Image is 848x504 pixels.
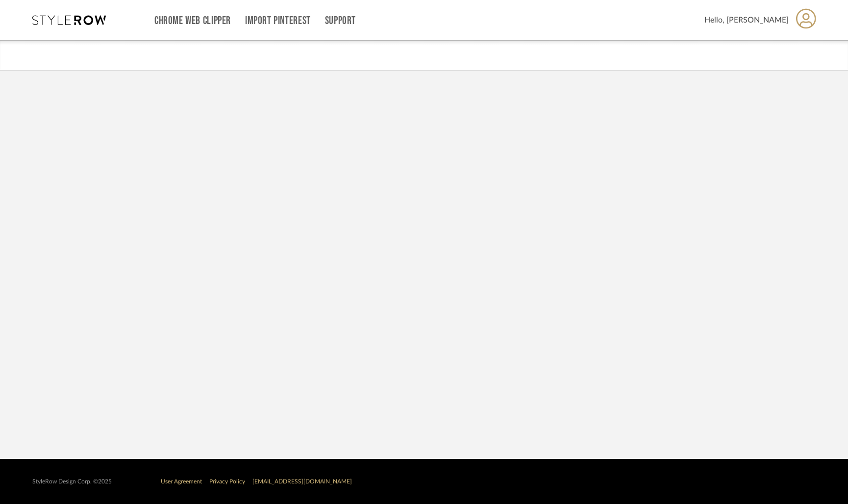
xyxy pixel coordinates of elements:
[252,479,352,484] a: [EMAIL_ADDRESS][DOMAIN_NAME]
[209,479,245,484] a: Privacy Policy
[32,478,112,485] div: StyleRow Design Corp. ©2025
[154,17,231,25] a: Chrome Web Clipper
[325,17,356,25] a: Support
[704,14,789,26] span: Hello, [PERSON_NAME]
[245,17,311,25] a: Import Pinterest
[161,479,202,484] a: User Agreement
